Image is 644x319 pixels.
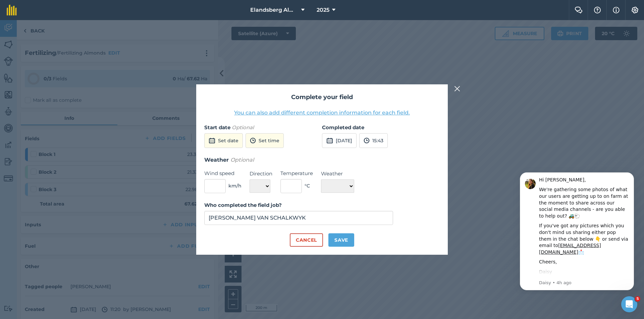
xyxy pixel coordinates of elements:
[290,233,323,247] button: Cancel
[510,166,644,294] iframe: Intercom notifications message
[613,6,620,14] img: svg+xml;base64,PHN2ZyB4bWxucz0iaHR0cDovL3d3dy53My5vcmcvMjAwMC9zdmciIHdpZHRoPSIxNyIgaGVpZ2h0PSIxNy...
[631,7,639,13] img: A cog icon
[280,169,313,177] label: Temperature
[593,7,601,13] img: A question mark icon
[359,133,388,148] button: 15:43
[232,124,254,131] em: Optional
[246,133,284,148] button: Set time
[209,137,215,145] img: svg+xml;base64,PD94bWwgdmVyc2lvbj0iMS4wIiBlbmNvZGluZz0idXRmLTgiPz4KPCEtLSBHZW5lcmF0b3I6IEFkb2JlIE...
[575,7,583,13] img: Two speech bubbles overlapping with the left bubble in the forefront
[305,182,310,189] span: ° C
[230,157,254,163] em: Optional
[7,5,17,15] img: fieldmargin Logo
[621,296,637,312] iframe: Intercom live chat
[204,92,440,102] h2: Complete your field
[250,170,272,178] label: Direction
[322,133,357,148] button: [DATE]
[321,170,354,178] label: Weather
[322,124,364,131] strong: Completed date
[204,202,282,208] strong: Who completed the field job?
[250,137,256,145] img: svg+xml;base64,PD94bWwgdmVyc2lvbj0iMS4wIiBlbmNvZGluZz0idXRmLTgiPz4KPCEtLSBHZW5lcmF0b3I6IEFkb2JlIE...
[326,137,333,145] img: svg+xml;base64,PD94bWwgdmVyc2lvbj0iMS4wIiBlbmNvZGluZz0idXRmLTgiPz4KPCEtLSBHZW5lcmF0b3I6IEFkb2JlIE...
[364,137,370,145] img: svg+xml;base64,PD94bWwgdmVyc2lvbj0iMS4wIiBlbmNvZGluZz0idXRmLTgiPz4KPCEtLSBHZW5lcmF0b3I6IEFkb2JlIE...
[204,156,440,164] h3: Weather
[204,124,230,131] strong: Start date
[204,133,243,148] button: Set date
[328,233,354,247] button: Save
[234,109,410,117] button: You can also add different completion information for each field.
[454,85,460,93] img: svg+xml;base64,PHN2ZyB4bWxucz0iaHR0cDovL3d3dy53My5vcmcvMjAwMC9zdmciIHdpZHRoPSIyMiIgaGVpZ2h0PSIzMC...
[204,169,241,177] label: Wind speed
[228,182,241,189] span: km/h
[250,6,299,14] span: Elandsberg Almonds
[317,6,329,14] span: 2025
[635,296,640,302] span: 5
